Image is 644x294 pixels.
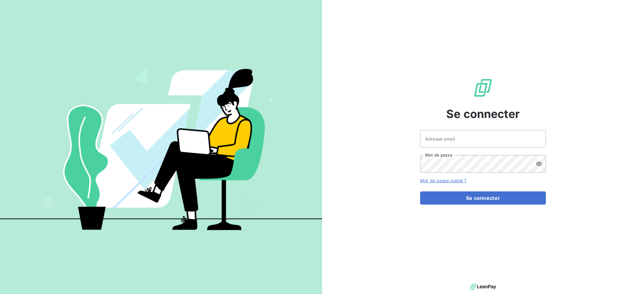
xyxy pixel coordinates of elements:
button: Se connecter [420,191,546,205]
img: logo [470,282,496,291]
a: Mot de passe oublié ? [420,178,466,183]
img: Logo LeanPay [473,78,493,98]
span: Se connecter [446,105,520,122]
input: placeholder [420,130,546,147]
